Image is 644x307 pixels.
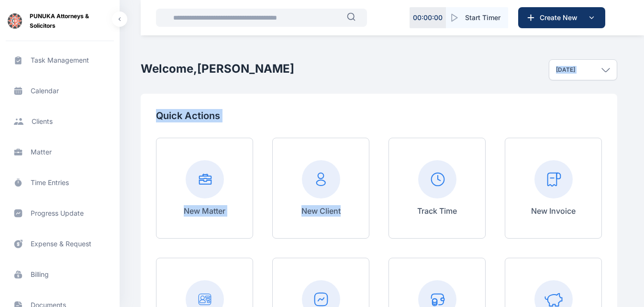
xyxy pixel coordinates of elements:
span: PUNUKA Attorneys & Solicitors [30,11,112,31]
a: time entries [6,171,114,194]
a: calendar [6,79,114,102]
h2: Welcome, [PERSON_NAME] [141,61,294,77]
span: Create New [536,13,586,22]
p: New Matter [184,205,225,217]
button: Create New [518,7,605,28]
p: Track Time [417,205,457,217]
a: clients [6,110,114,133]
a: task management [6,49,114,72]
p: New Client [301,205,341,217]
a: billing [6,263,114,286]
button: Start Timer [446,7,508,28]
a: matter [6,141,114,164]
span: Start Timer [465,13,500,22]
a: progress update [6,202,114,225]
p: [DATE] [556,66,575,74]
p: 00 : 00 : 00 [413,13,443,22]
p: New Invoice [531,205,576,217]
p: Quick Actions [156,109,602,122]
a: expense & request [6,232,114,255]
